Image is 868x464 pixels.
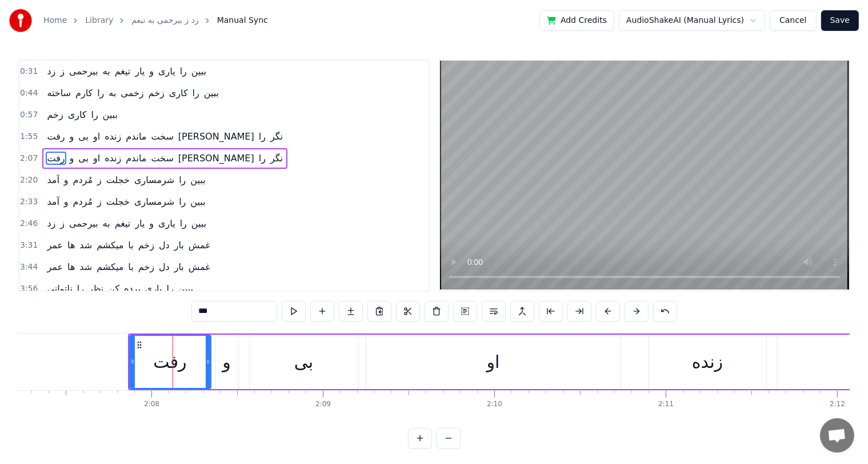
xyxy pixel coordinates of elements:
div: 2:12 [830,400,845,409]
span: را [179,217,188,230]
span: بار [173,239,185,252]
span: ساخته [46,86,72,100]
span: 0:31 [20,66,38,77]
span: شرمساری [133,173,175,187]
span: بار [173,260,185,273]
button: Cancel [770,10,816,31]
span: 3:31 [20,240,38,251]
span: خجلت [105,173,131,187]
span: و [63,173,70,187]
div: 2:08 [144,400,159,409]
span: شد [78,239,93,252]
span: میکشم [95,239,125,252]
span: Manual Sync [217,15,268,26]
span: آمد [46,173,60,187]
a: زد ز بیرحمی به تیغم [131,15,198,26]
span: به [107,86,117,100]
span: به [102,217,111,230]
span: را [258,130,267,143]
div: رفت [153,349,186,375]
span: را [178,173,187,187]
span: بیرحمی [68,65,99,78]
span: و [148,217,155,230]
div: و [222,349,231,375]
span: خجلت [105,195,131,208]
span: تیغم [114,217,132,230]
span: کن [107,282,121,295]
span: ز [59,65,66,78]
span: نگر [269,152,284,165]
span: ها [66,239,76,252]
span: کاری [67,108,88,121]
span: ببین [190,65,207,78]
span: یاری [157,217,177,230]
span: [PERSON_NAME] [177,130,255,143]
div: بی [294,349,313,375]
span: به [102,65,111,78]
nav: breadcrumb [43,15,268,26]
span: را [90,108,99,121]
span: کاری [168,86,189,100]
span: ز [96,173,103,187]
span: شد [78,260,93,273]
span: بیرحمی [68,217,99,230]
span: 3:44 [20,261,38,273]
span: بی [77,130,90,143]
span: ماندم [125,130,147,143]
div: 2:11 [658,400,674,409]
span: عمر [46,239,64,252]
span: رفت [46,152,66,165]
span: و [63,195,70,208]
span: با [127,239,134,252]
span: نظر [87,282,105,295]
span: دل [158,239,171,252]
span: شرمساری [133,195,175,208]
span: را [76,282,85,295]
span: زخم [46,108,64,121]
span: ببین [189,195,206,208]
div: زنده [692,349,723,375]
a: Open chat [820,418,854,453]
span: و [69,130,75,143]
span: ببین [190,217,207,230]
span: زنده [103,130,122,143]
span: [PERSON_NAME] [177,152,255,165]
span: زخم [137,239,155,252]
span: ز [96,195,103,208]
span: و [69,152,75,165]
button: Save [821,10,859,31]
span: زخمی [119,86,145,100]
span: آمد [46,195,60,208]
span: 0:57 [20,109,38,121]
span: را [96,86,105,100]
span: یار [134,217,146,230]
span: سخت [150,130,174,143]
span: او [92,152,101,165]
div: 2:10 [487,400,502,409]
span: و [148,65,155,78]
span: رفت [46,130,66,143]
span: ببین [203,86,220,100]
span: 2:07 [20,153,38,164]
div: او [487,349,500,375]
span: 2:46 [20,218,38,229]
span: بی [77,152,90,165]
span: را [179,65,188,78]
span: ز [59,217,66,230]
span: باری [144,282,163,295]
span: ناتوانی [46,282,73,295]
span: زد [46,217,57,230]
span: ها [66,260,76,273]
span: را [165,282,174,295]
a: Home [43,15,67,26]
a: Library [85,15,113,26]
span: غمش [187,260,211,273]
span: تیغم [114,65,132,78]
span: را [258,152,267,165]
span: میکشم [95,260,125,273]
span: را [191,86,201,100]
span: سخت [150,152,174,165]
span: ببین [189,173,206,187]
span: عمر [46,260,64,273]
span: 2:33 [20,196,38,208]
